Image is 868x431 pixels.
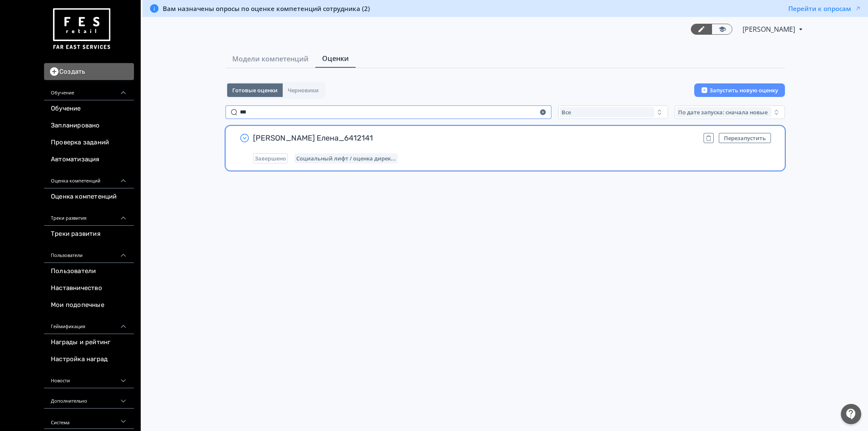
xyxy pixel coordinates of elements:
[719,133,771,143] button: Перезапустить
[558,105,668,119] button: Все
[44,151,134,168] a: Автоматизация
[163,4,370,13] span: Вам назначены опросы по оценке компетенций сотрудника (2)
[44,351,134,368] a: Настройка наград
[322,53,349,64] span: Оценки
[44,134,134,151] a: Проверка заданий
[44,188,134,205] a: Оценка компетенций
[296,155,396,162] span: Социальный лифт / оценка директора магазина
[44,388,134,409] div: Дополнительно
[44,334,134,351] a: Награды и рейтинг
[675,105,785,119] button: По дате запуска: сначала новые
[44,117,134,134] a: Запланировано
[44,297,134,314] a: Мои подопечные
[44,205,134,226] div: Треки развития
[232,54,309,64] span: Модели компетенций
[44,226,134,243] a: Треки развития
[253,133,697,143] span: [PERSON_NAME] Елена_6412141
[44,314,134,334] div: Геймификация
[44,80,134,100] div: Обучение
[44,280,134,297] a: Наставничество
[44,100,134,117] a: Обучение
[44,63,134,80] button: Создать
[694,83,785,97] button: Запустить новую оценку
[44,409,134,429] div: Система
[712,24,732,35] a: Переключиться в режим ученика
[283,83,324,97] button: Черновики
[44,368,134,388] div: Новости
[743,24,796,34] span: Светлана Илюхина
[232,87,278,94] span: Готовые оценки
[51,5,112,53] img: https://files.teachbase.ru/system/account/57463/logo/medium-936fc5084dd2c598f50a98b9cbe0469a.png
[44,168,134,188] div: Оценка компетенций
[788,4,861,13] button: Перейти к опросам
[562,109,571,116] span: Все
[255,155,286,162] span: Завершено
[288,87,319,94] span: Черновики
[227,83,283,97] button: Готовые оценки
[678,109,768,116] span: По дате запуска: сначала новые
[44,243,134,263] div: Пользователи
[44,263,134,280] a: Пользователи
